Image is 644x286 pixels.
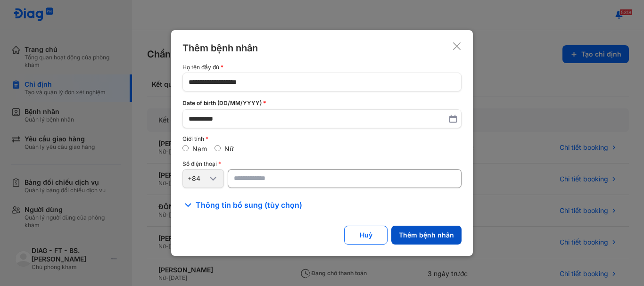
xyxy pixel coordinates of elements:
div: Họ tên đầy đủ [182,64,462,71]
div: Số điện thoại [182,161,462,167]
label: Nam [192,145,207,153]
div: Date of birth (DD/MM/YYYY) [182,99,462,107]
button: Huỷ [344,226,388,245]
div: Thêm bệnh nhân [182,41,258,55]
div: +84 [188,174,207,183]
div: Giới tính [182,136,462,142]
button: Thêm bệnh nhân [391,226,462,245]
label: Nữ [224,145,234,153]
span: Thông tin bổ sung (tùy chọn) [196,199,302,211]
